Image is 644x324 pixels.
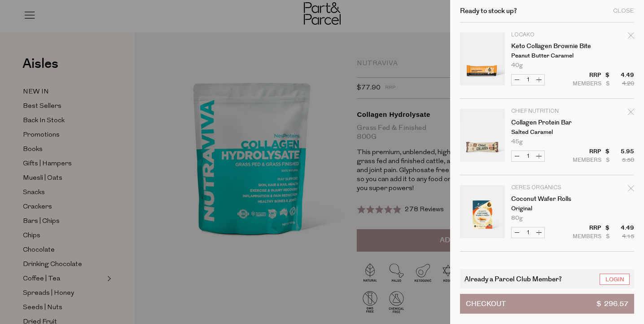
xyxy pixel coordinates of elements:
[460,8,517,14] h2: Ready to stock up?
[511,206,581,212] p: Original
[511,139,523,145] span: 45g
[464,274,562,284] span: Already a Parcel Club Member?
[522,75,534,85] input: QTY Keto Collagen Brownie Bite
[466,294,506,313] span: Checkout
[511,32,581,38] p: Locako
[511,53,581,59] p: Peanut Butter Caramel
[628,107,634,120] div: Remove Collagen Protein Bar
[511,62,523,68] span: 40g
[596,294,628,313] span: $ 296.57
[511,43,581,49] a: Keto Collagen Brownie Bite
[460,294,634,314] button: Checkout$ 296.57
[600,274,630,285] a: Login
[511,185,581,191] p: Ceres Organics
[613,8,634,14] div: Close
[628,31,634,43] div: Remove Keto Collagen Brownie Bite
[522,227,534,238] input: QTY Coconut Wafer Rolls
[511,129,581,135] p: Salted Caramel
[511,196,581,202] a: Coconut Wafer Rolls
[511,215,523,221] span: 80g
[628,184,634,196] div: Remove Coconut Wafer Rolls
[511,109,581,114] p: Chief Nutrition
[522,151,534,161] input: QTY Collagen Protein Bar
[511,120,581,126] a: Collagen Protein Bar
